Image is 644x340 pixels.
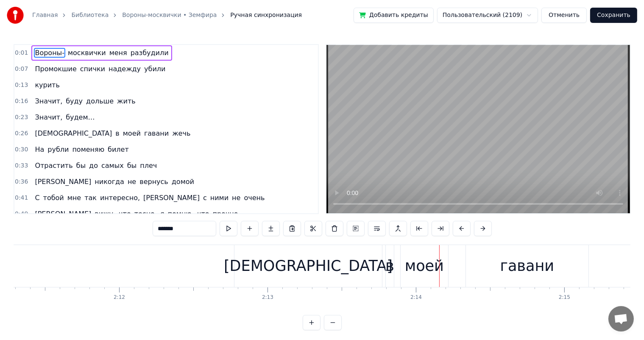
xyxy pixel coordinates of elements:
div: [DEMOGRAPHIC_DATA] [224,255,393,277]
span: 0:33 [15,162,28,170]
span: [PERSON_NAME] [142,193,201,203]
span: 0:23 [15,113,28,122]
span: никогда [94,177,125,187]
span: 0:01 [15,49,28,57]
div: 2:14 [410,294,422,301]
span: надежду [108,64,142,74]
span: 0:26 [15,129,28,138]
span: до [88,161,99,170]
div: 2:12 [114,294,125,301]
span: моей [122,128,142,138]
a: Открытый чат [608,306,634,332]
span: 0:16 [15,97,28,106]
span: билет [107,145,130,154]
span: москвички [67,48,107,58]
span: что [196,209,210,219]
a: Библиотека [71,11,109,20]
div: 2:13 [262,294,273,301]
div: в [385,255,394,277]
span: бы [75,161,87,170]
span: буду [65,96,84,106]
span: не [231,193,241,203]
span: самых [100,161,125,170]
span: рубли [47,145,70,154]
span: жить [116,96,137,106]
span: так [84,193,98,203]
span: спички [79,64,106,74]
span: очень [243,193,265,203]
span: Значит, [34,112,63,122]
span: гавани [143,128,170,138]
span: С [34,193,40,203]
img: youka [7,7,24,24]
span: вернусь [139,177,169,187]
span: На [34,145,45,154]
button: Отменить [541,8,587,23]
span: жечь [171,128,191,138]
span: в [114,128,120,138]
div: моей [405,255,444,277]
span: курить [34,80,60,90]
span: Отрастить [34,161,73,170]
span: убили [143,64,166,74]
span: 0:30 [15,145,28,154]
span: с [202,193,208,203]
span: меня [109,48,128,58]
div: гавани [500,255,555,277]
a: Вороны-москвички • Земфира [122,11,217,20]
span: тобой [42,193,65,203]
a: Главная [32,11,58,20]
span: Ручная синхронизация [230,11,302,20]
span: бы [126,161,138,170]
span: домой [171,177,195,187]
span: Вороны- [34,48,65,58]
span: 0:36 [15,178,28,186]
span: не [127,177,137,187]
span: мне [67,193,82,203]
button: Сохранить [590,8,637,23]
span: я [159,209,165,219]
div: 2:15 [559,294,570,301]
span: интересно, [99,193,141,203]
button: Добавить кредиты [354,8,434,23]
span: прочно [212,209,239,219]
span: [PERSON_NAME] [34,177,92,187]
span: 0:41 [15,194,28,202]
span: плеч [139,161,158,170]
span: вижу, [94,209,116,219]
span: помню, [167,209,195,219]
span: 0:49 [15,210,28,218]
span: поменяю [71,145,105,154]
span: будем… [65,112,95,122]
span: дольше [85,96,114,106]
span: [DEMOGRAPHIC_DATA] [34,128,113,138]
span: Промокшие [34,64,77,74]
span: 0:13 [15,81,28,89]
nav: breadcrumb [32,11,302,20]
span: разбудили [130,48,170,58]
span: Значит, [34,96,63,106]
span: тесно, [134,209,158,219]
span: 0:07 [15,65,28,73]
span: что [118,209,132,219]
span: [PERSON_NAME] [34,209,92,219]
span: ними [209,193,229,203]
